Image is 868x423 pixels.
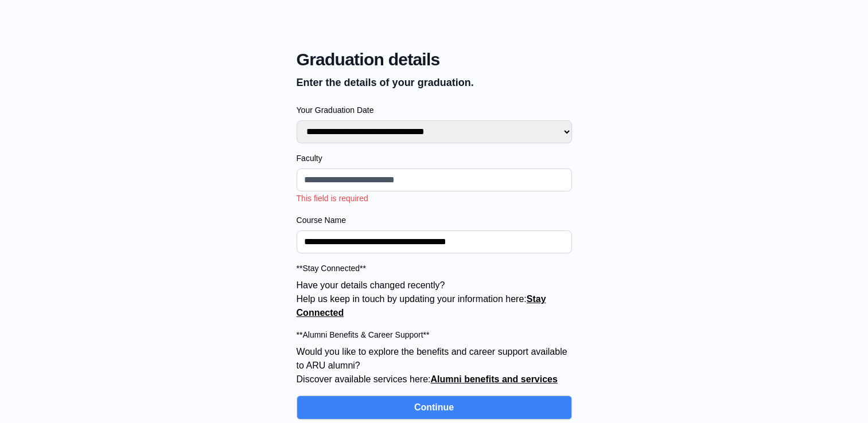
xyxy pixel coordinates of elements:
[297,345,572,386] p: Would you like to explore the benefits and career support available to ARU alumni? Discover avail...
[297,395,572,420] button: Continue
[297,329,572,340] label: **Alumni Benefits & Career Support**
[430,374,557,384] a: Alumni benefits and services
[297,279,572,320] p: Have your details changed recently? Help us keep in touch by updating your information here:
[297,49,572,70] span: Graduation details
[297,294,546,318] a: Stay Connected
[297,152,572,164] label: Faculty
[297,104,572,116] label: Your Graduation Date
[297,75,572,91] p: Enter the details of your graduation.
[297,214,572,226] label: Course Name
[297,194,368,203] span: This field is required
